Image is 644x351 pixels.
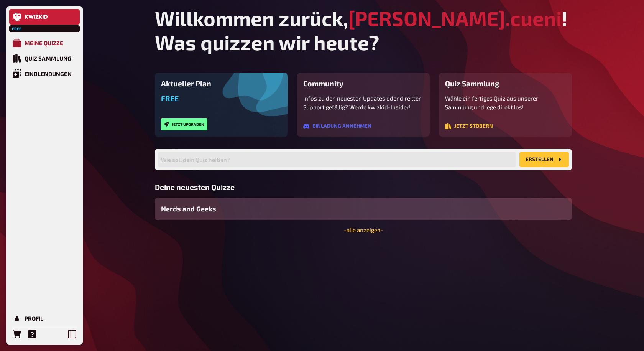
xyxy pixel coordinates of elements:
[9,311,80,326] a: Profil
[155,198,572,220] a: Nerds and Geeks
[445,124,493,130] a: Jetzt stöbern
[519,152,569,167] button: Erstellen
[9,66,80,81] a: Einblendungen
[303,94,424,111] p: Infos zu den neuesten Updates oder direkter Support gefällig? Werde kwizkid-Insider!
[25,70,72,77] div: Einblendungen
[9,326,25,342] a: Bestellungen
[303,124,371,130] a: Einladung annehmen
[161,94,179,103] span: Free
[303,79,424,88] h3: Community
[303,123,371,129] button: Einladung annehmen
[155,6,572,54] h1: Willkommen zurück, ! Was quizzen wir heute?
[25,40,63,46] div: Meine Quizze
[445,79,566,88] h3: Quiz Sammlung
[9,35,80,51] a: Meine Quizze
[9,51,80,66] a: Quiz Sammlung
[161,118,207,130] button: Jetzt upgraden
[158,152,516,167] input: Wie soll dein Quiz heißen?
[445,123,493,129] button: Jetzt stöbern
[344,226,383,233] a: -alle anzeigen-
[155,183,572,191] h3: Deine neuesten Quizze
[348,6,562,30] span: [PERSON_NAME].cueni
[25,326,40,342] a: Hilfe
[25,315,43,322] div: Profil
[10,26,24,31] span: Free
[25,55,71,62] div: Quiz Sammlung
[445,94,566,111] p: Wähle ein fertiges Quiz aus unserer Sammlung und lege direkt los!
[161,79,282,88] h3: Aktueller Plan
[161,204,216,214] span: Nerds and Geeks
